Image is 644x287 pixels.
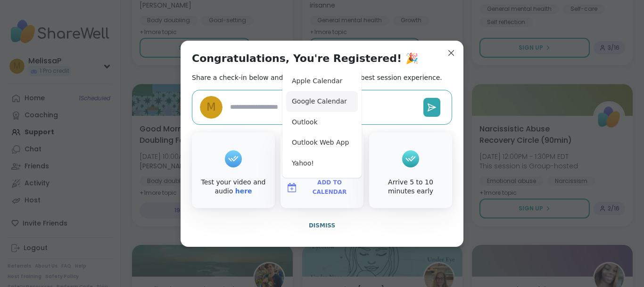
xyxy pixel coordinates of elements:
[192,52,418,65] h1: Congratulations, You're Registered! 🎉
[371,178,450,196] div: Arrive 5 to 10 minutes early
[286,132,358,153] button: Outlook Web App
[286,71,358,92] button: Apple Calendar
[301,178,358,197] span: Add to Calendar
[286,153,358,174] button: Yahoo!
[286,112,358,133] button: Outlook
[282,178,362,198] button: Add to Calendar
[206,99,216,115] span: M
[192,216,452,235] button: Dismiss
[286,182,297,193] img: ShareWell Logomark
[192,73,442,82] h2: Share a check-in below and see our tips to get the best session experience.
[286,91,358,112] button: Google Calendar
[309,222,335,229] span: Dismiss
[235,187,252,195] a: here
[194,178,273,196] div: Test your video and audio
